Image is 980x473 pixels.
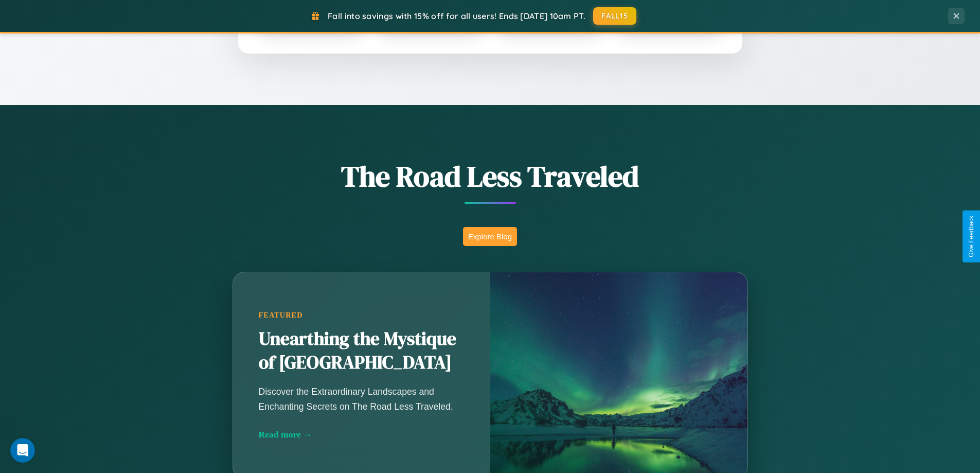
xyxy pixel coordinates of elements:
p: Discover the Extraordinary Landscapes and Enchanting Secrets on The Road Less Traveled. [259,384,465,413]
div: Read more → [259,429,465,440]
h1: The Road Less Traveled [182,156,799,196]
iframe: Intercom live chat [10,438,35,463]
button: Explore Blog [463,227,517,246]
h2: Unearthing the Mystique of [GEOGRAPHIC_DATA] [259,327,465,375]
button: FALL15 [593,7,636,25]
div: Featured [259,311,465,320]
div: Give Feedback [968,216,975,257]
span: Fall into savings with 15% off for all users! Ends [DATE] 10am PT. [328,11,585,21]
